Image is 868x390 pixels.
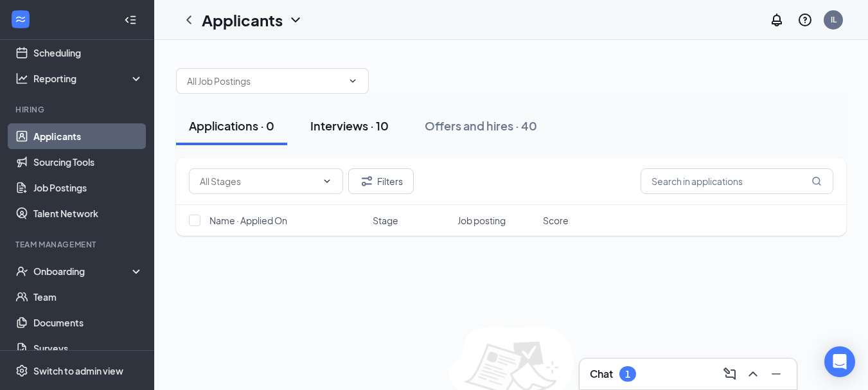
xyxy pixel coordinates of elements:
[14,13,27,26] svg: WorkstreamLogo
[33,123,143,149] a: Applicants
[745,366,761,382] svg: ChevronUp
[720,364,740,384] button: ComposeMessage
[181,12,197,28] svg: ChevronLeft
[200,174,317,188] input: All Stages
[124,13,137,26] svg: Collapse
[33,149,143,175] a: Sourcing Tools
[797,12,813,28] svg: QuestionInfo
[543,214,569,227] span: Score
[425,118,537,134] div: Offers and hires · 40
[189,118,274,134] div: Applications · 0
[33,284,143,310] a: Team
[625,369,630,380] div: 1
[769,12,784,28] svg: Notifications
[33,335,143,361] a: Surveys
[322,176,332,186] svg: ChevronDown
[811,176,822,186] svg: MagnifyingGlass
[33,200,143,226] a: Talent Network
[15,104,141,115] div: Hiring
[209,214,287,227] span: Name · Applied On
[15,72,28,85] svg: Analysis
[187,74,342,88] input: All Job Postings
[722,366,738,382] svg: ComposeMessage
[457,214,506,227] span: Job posting
[33,40,143,66] a: Scheduling
[641,168,833,194] input: Search in applications
[831,14,837,25] div: IL
[288,12,303,28] svg: ChevronDown
[33,265,132,278] div: Onboarding
[33,310,143,335] a: Documents
[33,72,144,85] div: Reporting
[373,214,398,227] span: Stage
[348,76,358,86] svg: ChevronDown
[15,265,28,278] svg: UserCheck
[33,364,123,377] div: Switch to admin view
[310,118,389,134] div: Interviews · 10
[768,366,784,382] svg: Minimize
[766,364,786,384] button: Minimize
[590,367,613,381] h3: Chat
[15,239,141,250] div: Team Management
[359,173,375,189] svg: Filter
[348,168,414,194] button: Filter Filters
[743,364,763,384] button: ChevronUp
[824,346,855,377] div: Open Intercom Messenger
[33,175,143,200] a: Job Postings
[202,9,283,31] h1: Applicants
[15,364,28,377] svg: Settings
